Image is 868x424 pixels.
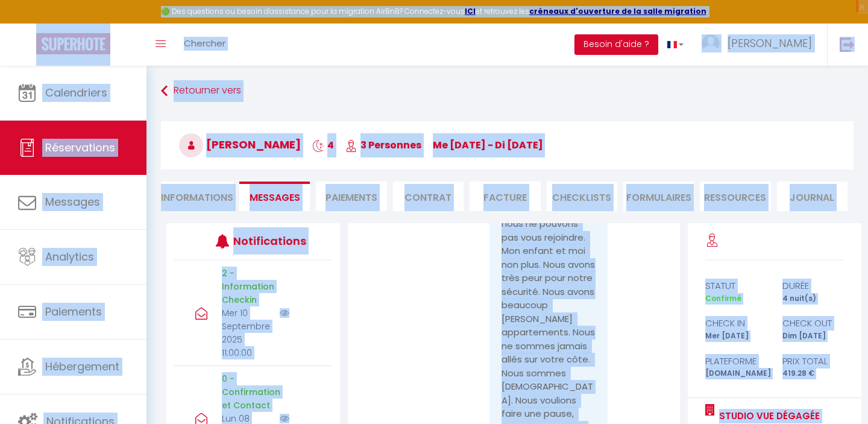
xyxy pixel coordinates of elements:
[312,138,334,152] span: 4
[316,182,386,211] li: Paiements
[222,372,272,412] p: 0 - Confirmation et Contact
[775,293,852,305] div: 4 nuit(s)
[697,368,775,379] div: [DOMAIN_NAME]
[697,279,775,293] div: statut
[693,24,827,66] a: ... [PERSON_NAME]
[433,138,543,152] span: me [DATE] - di [DATE]
[775,354,852,369] div: Prix total
[529,6,706,16] a: créneaux d'ouverture de la salle migration
[45,304,102,319] span: Paiements
[45,194,100,209] span: Messages
[233,227,299,255] h3: Notifications
[45,249,94,264] span: Analytics
[45,85,107,100] span: Calendriers
[465,6,476,16] a: ICI
[36,33,110,54] img: Super Booking
[175,24,234,66] a: Chercher
[697,331,775,342] div: Mer [DATE]
[161,182,233,211] li: Informations
[250,191,300,204] span: Messages
[45,359,119,374] span: Hébergement
[574,34,658,55] button: Besoin d'aide ?
[161,80,854,102] a: Retourner vers
[280,414,289,423] img: NO IMAGE
[45,140,115,155] span: Réservations
[702,34,720,52] img: ...
[705,293,741,303] span: Confirmé
[623,182,694,211] li: FORMULAIRES
[470,182,540,211] li: Facture
[345,138,421,152] span: 3 Personnes
[775,279,852,293] div: durée
[840,37,855,52] img: logout
[700,182,770,211] li: Ressources
[775,316,852,331] div: check out
[184,37,225,49] span: Chercher
[10,5,46,41] button: Ouvrir le widget de chat LiveChat
[222,306,272,359] p: Mer 10 Septembre 2025 11:00:00
[775,368,852,379] div: 419.28 €
[728,36,812,51] span: [PERSON_NAME]
[547,182,617,211] li: CHECKLISTS
[280,308,289,318] img: NO IMAGE
[777,182,848,211] li: Journal
[697,316,775,331] div: check in
[715,409,820,423] a: Studio Vue Dégagée
[775,331,852,342] div: Dim [DATE]
[179,137,301,152] span: [PERSON_NAME]
[393,182,464,211] li: Contrat
[697,354,775,369] div: Plateforme
[222,267,272,306] p: 2 - Information Checkin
